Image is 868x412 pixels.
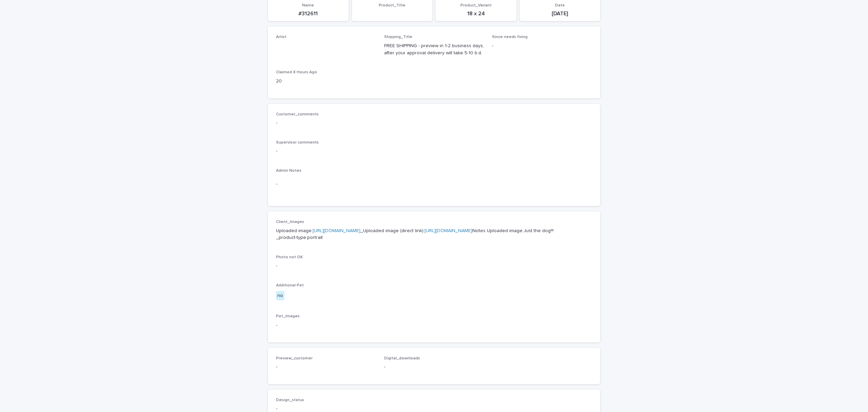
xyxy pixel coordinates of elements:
p: - [276,181,592,188]
span: Customer_comments [276,112,319,116]
p: #312611 [272,11,344,17]
div: no [276,291,284,301]
p: - [276,363,376,371]
a: [URL][DOMAIN_NAME] [425,228,472,233]
span: Date [555,3,565,7]
span: Admin Notes [276,169,301,173]
p: - [276,322,592,329]
p: - [492,42,592,50]
span: Since needs fixing [492,35,528,39]
span: Preview_customer [276,356,313,360]
span: Name [302,3,314,7]
a: [URL][DOMAIN_NAME] [313,228,360,233]
span: Supervisor comments [276,141,319,145]
p: [DATE] [524,11,596,17]
p: - [384,363,484,371]
span: Client_Images [276,220,304,224]
p: - [276,119,592,127]
span: Design_status [276,398,304,402]
span: Photo not OK [276,255,303,259]
p: Uploaded image: _Uploaded image (direct link): Notes Uploaded image:Just the dog!!! _product-type... [276,227,592,242]
span: Digital_downloads [384,356,420,360]
span: Shipping_Title [384,35,412,39]
span: Product_Title [379,3,406,7]
span: Pet_Images [276,314,300,318]
span: Product_Variant [460,3,492,7]
p: FREE SHIPPING - preview in 1-2 business days, after your approval delivery will take 5-10 b.d. [384,42,484,57]
p: 18 x 24 [440,11,512,17]
p: - [276,262,592,269]
span: Artist [276,35,287,39]
span: Additional Pet [276,283,304,287]
span: Claimed X Hours Ago [276,70,317,74]
p: 20 [276,78,376,85]
p: - [276,148,592,155]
